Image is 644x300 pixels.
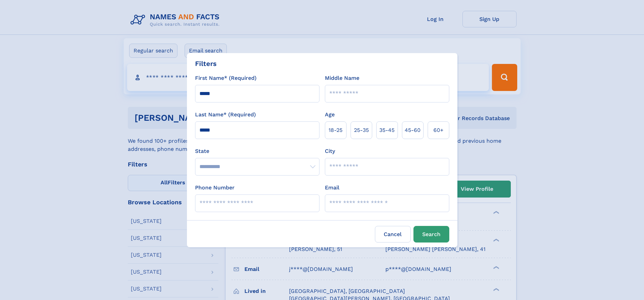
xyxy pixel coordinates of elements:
span: 60+ [433,126,444,134]
label: City [325,147,335,155]
label: Phone Number [195,184,235,192]
span: 45‑60 [405,126,421,134]
label: Middle Name [325,74,359,82]
label: Email [325,184,339,192]
span: 18‑25 [329,126,342,134]
label: Age [325,111,335,119]
label: State [195,147,319,155]
button: Search [413,226,449,243]
span: 35‑45 [379,126,395,134]
label: Cancel [375,226,411,243]
span: 25‑35 [354,126,369,134]
label: Last Name* (Required) [195,111,256,119]
label: First Name* (Required) [195,74,257,82]
div: Filters [195,59,217,69]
